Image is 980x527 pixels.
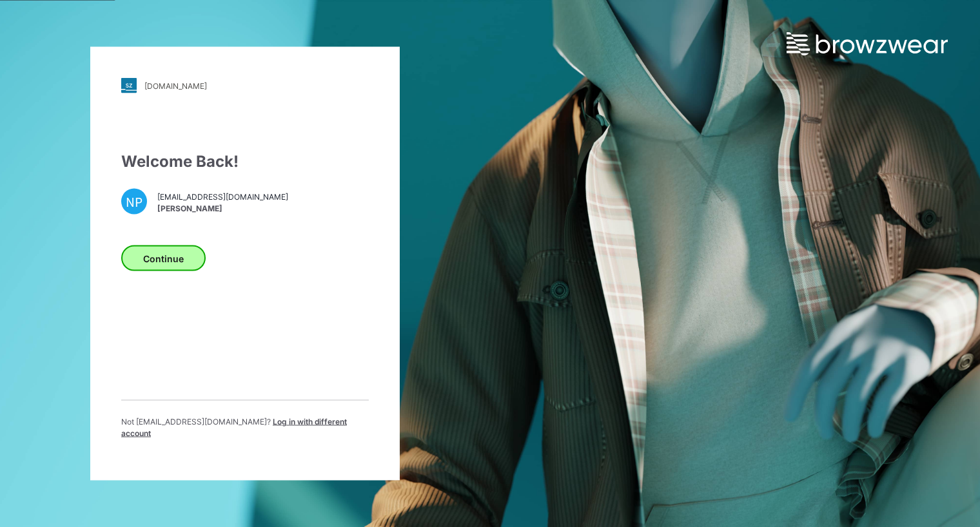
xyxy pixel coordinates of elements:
button: Continue [121,245,206,271]
div: [DOMAIN_NAME] [144,81,207,90]
a: [DOMAIN_NAME] [121,78,369,93]
span: [EMAIL_ADDRESS][DOMAIN_NAME] [157,191,288,202]
img: stylezone-logo.562084cfcfab977791bfbf7441f1a819.svg [121,78,137,93]
div: Welcome Back! [121,150,369,173]
img: browzwear-logo.e42bd6dac1945053ebaf764b6aa21510.svg [787,32,948,55]
p: Not [EMAIL_ADDRESS][DOMAIN_NAME] ? [121,416,369,439]
div: NP [121,189,147,215]
span: [PERSON_NAME] [157,202,288,214]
